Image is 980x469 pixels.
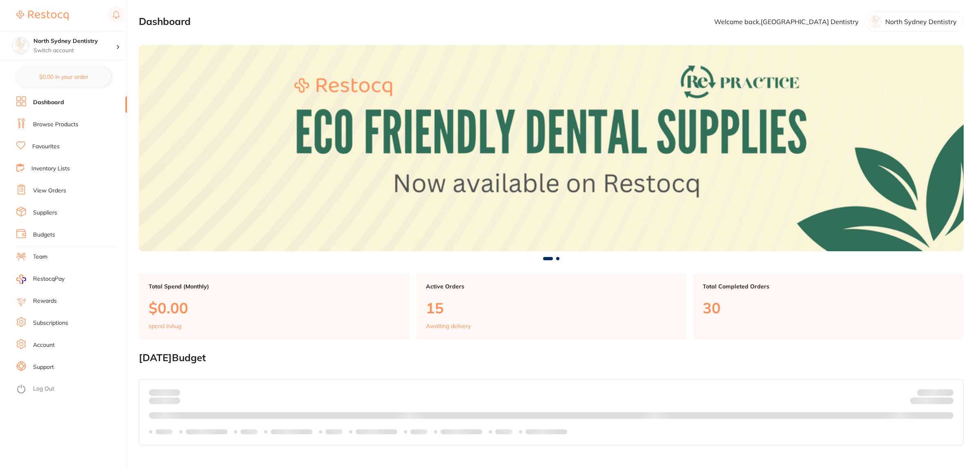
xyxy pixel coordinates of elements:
[33,253,47,261] a: Team
[16,275,65,284] a: RestocqPay
[356,429,397,435] p: Labels extended
[885,18,957,25] p: North Sydney Dentistry
[149,299,400,316] p: $0.00
[33,363,54,371] a: Support
[186,429,227,435] p: Labels extended
[938,389,953,396] strong: $NaN
[33,121,78,129] a: Browse Products
[13,38,29,54] img: North Sydney Dentistry
[156,429,173,435] p: Labels
[33,98,64,107] a: Dashboard
[139,273,410,339] a: Total Spend (Monthly)$0.00spend inAug
[166,389,180,396] strong: $0.00
[910,396,953,406] p: Remaining:
[16,11,69,20] img: Restocq Logo
[16,275,26,284] img: RestocqPay
[149,323,181,329] p: spend in Aug
[271,429,312,435] p: Labels extended
[703,283,954,290] p: Total Completed Orders
[16,67,111,87] button: $0.00 in your order
[33,231,55,239] a: Budgets
[33,341,55,349] a: Account
[16,6,69,25] a: Restocq Logo
[441,429,482,435] p: Labels extended
[33,209,57,217] a: Suppliers
[33,385,54,393] a: Log Out
[149,283,400,290] p: Total Spend (Monthly)
[16,383,125,396] button: Log Out
[526,429,567,435] p: Labels extended
[703,299,954,316] p: 30
[939,399,953,406] strong: $0.00
[139,16,191,27] h2: Dashboard
[149,396,180,406] p: month
[149,389,180,396] p: Spent:
[139,45,964,251] img: Dashboard
[33,47,116,55] p: Switch account
[31,165,70,173] a: Inventory Lists
[325,429,343,435] p: Labels
[693,273,964,339] a: Total Completed Orders30
[33,37,116,45] h4: North Sydney Dentistry
[917,389,953,396] p: Budget:
[416,273,687,339] a: Active Orders15Awaiting delivery
[32,143,60,151] a: Favourites
[410,429,428,435] p: Labels
[714,18,859,25] p: Welcome back, [GEOGRAPHIC_DATA] Dentistry
[33,187,66,195] a: View Orders
[426,323,471,329] p: Awaiting delivery
[241,429,258,435] p: Labels
[426,299,677,316] p: 15
[33,319,68,327] a: Subscriptions
[495,429,512,435] p: Labels
[33,297,57,305] a: Rewards
[33,275,65,283] span: RestocqPay
[426,283,677,290] p: Active Orders
[139,352,964,364] h2: [DATE] Budget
